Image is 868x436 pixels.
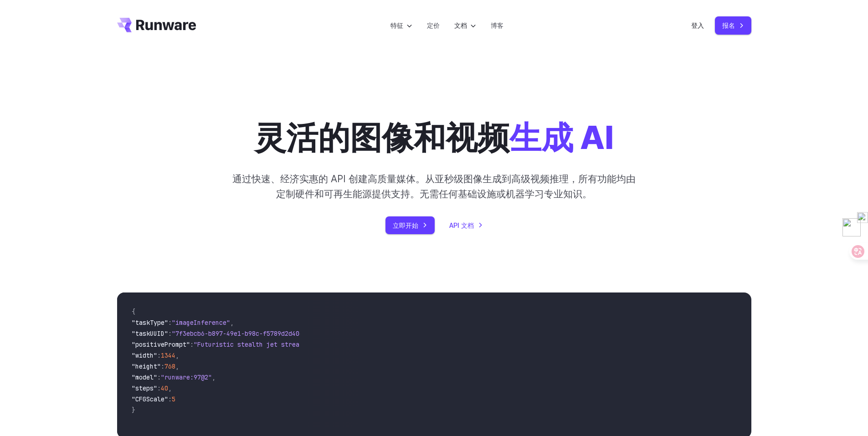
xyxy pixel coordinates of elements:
[132,373,157,381] span: "model"
[157,351,161,359] span: :
[168,384,172,392] span: ,
[161,373,212,381] span: "runware:97@2"
[691,20,704,31] a: 登入
[161,384,168,392] span: 40
[172,329,310,338] span: "7f3ebcb6-b897-49e1-b98c-f5789d2d40d7"
[427,20,440,31] a: 定价
[132,329,168,338] span: "taskUUID"
[132,351,157,359] span: "width"
[168,329,172,338] span: :
[722,21,735,29] font: 报名
[175,351,179,359] span: ,
[157,373,161,381] span: :
[212,373,216,381] span: ,
[190,340,194,349] span: :
[449,220,483,231] a: API 文档
[254,118,509,157] font: 灵活的图像和视频
[427,21,440,29] font: 定价
[168,318,172,327] span: :
[691,21,704,29] font: 登入
[194,340,525,349] span: "Futuristic stealth jet streaking through a neon-lit cityscape with glowing purple exhaust"
[385,216,435,234] a: 立即开始
[161,362,164,370] span: :
[509,118,614,157] font: 生成 AI
[175,362,179,370] span: ,
[172,395,175,403] span: 5
[132,406,135,414] span: }
[157,384,161,392] span: :
[132,395,168,403] span: "CFGScale"
[491,20,503,31] a: 博客
[132,318,168,327] span: "taskType"
[117,18,196,32] a: 前往 /
[393,221,418,229] font: 立即开始
[491,21,503,29] font: 博客
[132,362,161,370] span: "height"
[715,16,751,34] a: 报名
[390,21,403,29] font: 特征
[172,318,230,327] span: "imageInference"
[230,318,234,327] span: ,
[132,340,190,349] span: "positivePrompt"
[161,351,175,359] span: 1344
[454,21,467,29] font: 文档
[449,221,474,229] font: API 文档
[132,384,157,392] span: "steps"
[232,173,636,200] font: 通过快速、经济实惠的 API 创建高质量媒体。从亚秒级图像生成到高级视频推理，所有功能均由定制硬件和可再生能源提供支持。无需任何基础设施或机器学习专业知识。
[132,308,135,316] span: {
[164,362,175,370] span: 768
[168,395,172,403] span: :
